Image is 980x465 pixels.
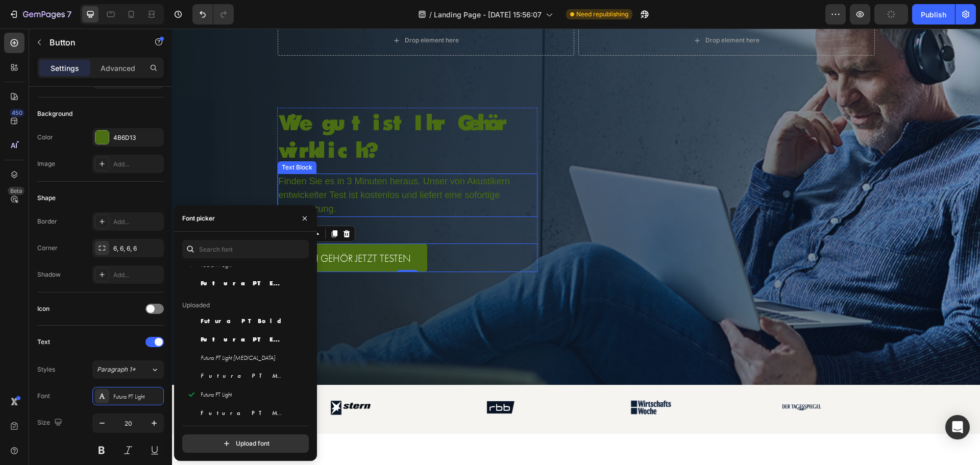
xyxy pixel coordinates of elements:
img: gempages_572651253079737496-777167df-11c4-4ed5-b96a-fb2507b701b8.png [603,372,656,386]
img: gempages_572651253079737496-a7a55997-9f07-4087-9eef-c687e07bfcc1.png [302,372,355,386]
div: Image [37,159,55,168]
p: Uploaded [182,301,210,310]
div: Text [37,337,50,347]
div: Color [37,133,53,142]
input: Search font [182,240,309,258]
span: Paragraph 1* [97,365,136,374]
span: Futura PT Light [201,390,232,399]
div: Styles [37,365,55,374]
button: Upload font [182,434,309,453]
div: Background [37,109,72,118]
div: Undo/Redo [192,4,234,25]
p: Button [50,36,136,48]
div: Corner [37,243,58,253]
button: Publish [912,4,955,25]
span: Futura PT Extra Bold [201,279,285,288]
div: Shape [37,193,56,203]
div: Size [37,416,64,430]
div: 6, 6, 6, 6 [113,244,161,253]
button: Paragraph 1* [92,360,164,379]
span: / [429,9,432,20]
button: 7 [4,4,76,25]
div: Font picker [182,214,215,223]
span: Need republishing [576,10,628,19]
div: Shadow [37,270,61,279]
iframe: Design area [172,29,980,465]
div: Publish [921,9,946,20]
div: 4B6D13 [113,133,161,142]
div: 450 [10,109,24,117]
div: Add... [113,217,161,227]
span: Futura PT Medium [201,408,285,418]
span: Futura PT Light [MEDICAL_DATA] [201,353,275,362]
p: Settings [51,63,79,74]
div: Upload font [222,438,269,449]
div: Add... [113,271,161,280]
div: Add... [113,160,161,169]
div: Icon [37,304,50,313]
div: Futura PT Light [113,392,161,401]
div: Border [37,217,57,226]
img: gempages_572651253079737496-a1b4106d-f04d-4869-9104-e9b1d591ac83.png [445,370,513,388]
p: Advanced [101,63,135,74]
p: 7 [67,8,71,20]
span: Futura PT Medium [MEDICAL_DATA] [201,372,285,381]
div: Open Intercom Messenger [945,415,970,439]
div: Beta [8,187,24,195]
span: Futura PT Bold [201,316,283,326]
span: Landing Page - [DATE] 15:56:07 [434,9,542,20]
div: Font [37,391,50,401]
span: Futura PT Extra Bold [201,335,285,344]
